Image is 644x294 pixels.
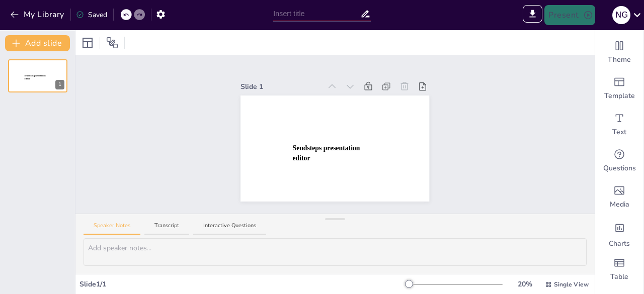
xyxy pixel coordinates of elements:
[544,5,595,25] button: Present
[76,10,107,20] div: Saved
[612,127,626,137] span: Text
[595,251,643,287] div: Add a table
[595,215,643,251] div: Add charts and graphs
[595,107,643,143] div: Add text boxes
[293,144,360,161] span: Sendsteps presentation editor
[595,34,643,70] div: Change the overall theme
[554,280,589,289] span: Single View
[84,222,140,235] button: Speaker Notes
[610,272,628,282] span: Table
[595,70,643,107] div: Add ready made slides
[612,5,630,25] button: N G
[595,179,643,215] div: Add images, graphics, shapes or video
[608,55,631,65] span: Theme
[79,35,96,51] div: Layout
[609,239,630,249] span: Charts
[240,81,320,92] div: Slide 1
[144,222,189,235] button: Transcript
[595,143,643,179] div: Get real-time input from your audience
[25,75,46,80] span: Sendsteps presentation editor
[8,59,67,92] div: 1
[273,7,360,21] input: Insert title
[55,80,64,89] div: 1
[604,91,635,101] span: Template
[610,200,629,210] span: Media
[612,6,630,24] div: N G
[79,279,406,289] div: Slide 1 / 1
[603,163,636,173] span: Questions
[5,35,70,51] button: Add slide
[106,37,118,49] span: Position
[193,222,266,235] button: Interactive Questions
[8,7,68,23] button: My Library
[513,279,537,289] div: 20 %
[523,5,542,25] span: Export to PowerPoint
